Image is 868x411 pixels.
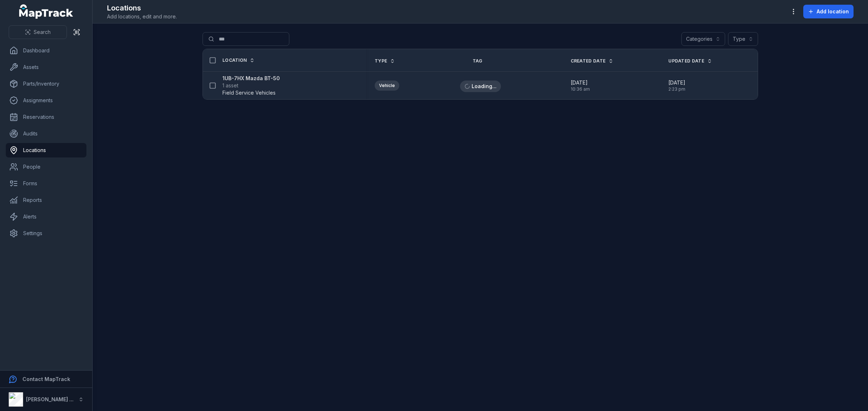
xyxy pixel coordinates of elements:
span: Add locations, edit and more. [107,13,177,20]
span: 10:36 am [571,86,590,92]
button: Type [728,32,758,46]
span: Created Date [571,58,606,64]
span: [DATE] [571,79,590,86]
a: Locations [6,143,86,157]
span: Search [34,29,51,36]
span: Location [222,57,247,63]
h2: Locations [107,3,177,13]
a: Parts/Inventory [6,77,86,91]
a: Type [375,58,395,64]
button: Categories [681,32,725,46]
a: Reservations [6,110,86,124]
a: Dashboard [6,43,86,58]
a: 1UB-7HX Mazda BT-501 assetField Service Vehicles [222,75,280,96]
a: Alerts [6,209,86,224]
a: Audits [6,126,86,141]
button: Add location [803,5,854,18]
strong: [PERSON_NAME] Air [26,396,76,402]
div: Vehicle [375,81,399,91]
strong: Contact MapTrack [22,376,70,382]
span: [DATE] [668,79,685,86]
strong: 1UB-7HX Mazda BT-50 [222,75,280,82]
span: Type [375,58,387,64]
time: 8/15/2025, 10:36:34 AM [571,79,590,92]
a: Assignments [6,93,86,108]
button: Search [9,25,67,39]
a: Created Date [571,58,614,64]
a: Assets [6,60,86,74]
span: Updated Date [668,58,704,64]
a: Settings [6,226,86,241]
a: Updated Date [668,58,712,64]
span: Add location [817,8,849,15]
span: Tag [473,58,482,64]
a: People [6,160,86,174]
a: Location [222,57,255,63]
a: Forms [6,176,86,191]
span: Field Service Vehicles [222,89,276,96]
span: 2:23 pm [668,86,685,92]
time: 8/18/2025, 2:23:51 PM [668,79,685,92]
span: 1 asset [222,82,238,89]
a: MapTrack [19,4,73,19]
a: Reports [6,193,86,207]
